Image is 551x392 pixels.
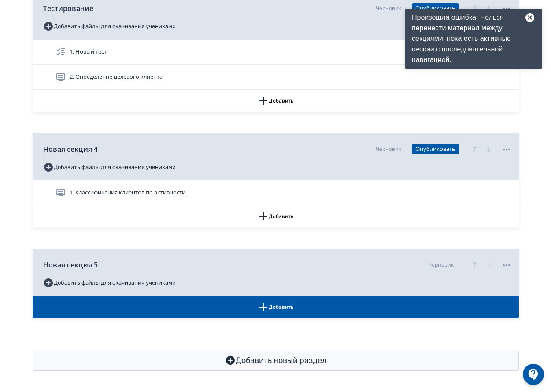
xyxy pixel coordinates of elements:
span: Новая секция 5 [43,260,98,270]
div: Произошла ошибка: Нельзя перенести материал между секциями, пока есть активные сессии с последова... [405,9,542,69]
button: Добавить новый раздел [33,350,519,371]
div: Черновик [428,261,454,269]
button: Опубликовать [412,3,459,14]
button: Добавить [33,296,519,318]
span: 1. Новый тест [70,48,107,56]
button: Добавить [33,205,519,227]
div: 1. Классификация клиентов по активности [33,180,519,205]
span: Новая секция 4 [43,144,98,154]
button: Добавить файлы для скачивания учениками [43,19,176,33]
div: 1. Новый тест [33,40,519,65]
span: 2. Определение целевого клиента [70,73,163,81]
button: Добавить файлы для скачивания учениками [43,276,176,290]
span: 1. Классификация клиентов по активности [70,188,185,197]
div: Черновик [376,4,401,12]
button: Опубликовать [412,144,459,154]
button: Добавить [33,90,519,112]
span: Тестирование [43,3,93,14]
div: 2. Определение целевого клиента [33,65,519,90]
div: Черновик [376,145,401,153]
button: Добавить файлы для скачивания учениками [43,160,176,174]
